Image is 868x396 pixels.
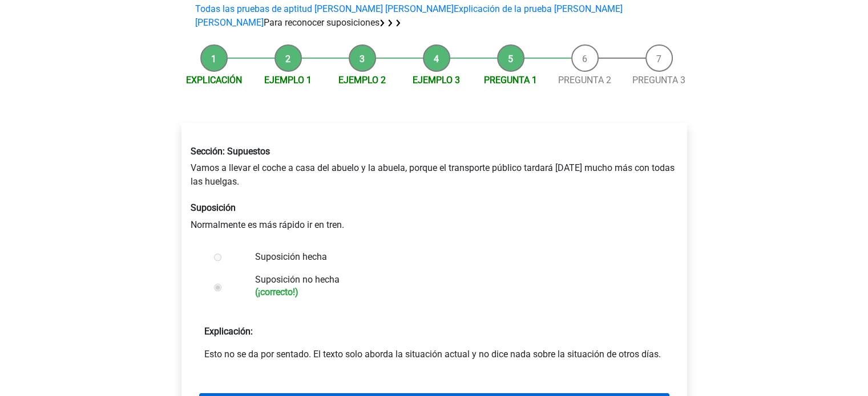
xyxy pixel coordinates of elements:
a: Todas las pruebas de aptitud [195,3,312,14]
font: Esto no se da por sentado. El texto solo aborda la situación actual y no dice nada sobre la situa... [204,349,661,360]
font: Sección: Supuestos [191,146,270,157]
font: Explicación: [204,326,253,337]
a: Ejemplo 2 [338,75,386,85]
font: (¡correcto!) [255,287,298,297]
font: Suposición [191,202,236,213]
a: Pregunta 3 [632,75,685,85]
font: Suposición no hecha [255,274,340,285]
a: [PERSON_NAME] [PERSON_NAME] [314,3,454,14]
font: Suposición hecha [255,251,327,262]
a: Pregunta 2 [558,75,611,85]
a: Explicación [186,75,242,85]
a: Ejemplo 3 [413,75,460,85]
a: Ejemplo 1 [264,75,312,85]
font: Normalmente es más rápido ir en tren. [191,219,344,230]
a: Pregunta 1 [484,75,537,85]
font: Vamos a llevar el coche a casa del abuelo y la abuela, porque el transporte público tardará [DATE... [191,162,675,187]
font: Para reconocer suposiciones [264,17,380,28]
